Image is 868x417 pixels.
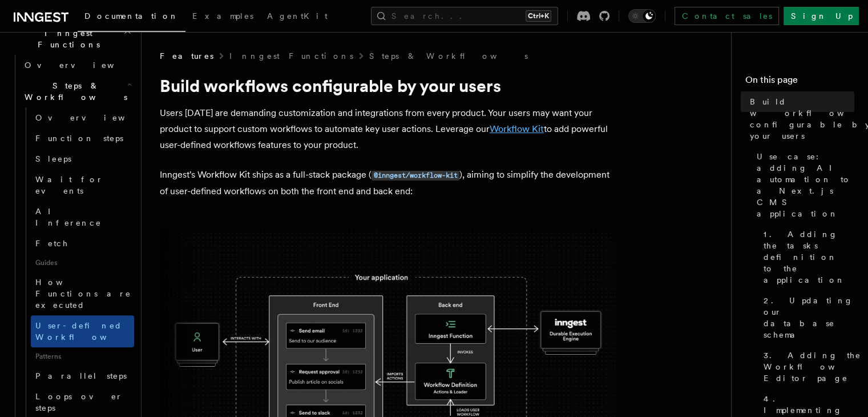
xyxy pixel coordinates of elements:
a: AgentKit [260,3,334,31]
span: Steps & Workflows [20,80,127,103]
span: Use case: adding AI automation to a Next.js CMS application [757,151,854,219]
a: Use case: adding AI automation to a Next.js CMS application [752,146,854,224]
a: Overview [20,55,134,75]
a: Function steps [31,128,134,149]
span: How Functions are executed [35,278,131,310]
a: Build workflows configurable by your users [745,91,854,146]
span: 3. Adding the Workflow Editor page [764,350,863,384]
code: @inngest/workflow-kit [372,171,459,181]
a: Examples [185,3,260,31]
a: 1. Adding the tasks definition to the application [759,224,854,290]
a: Contact sales [675,7,779,25]
p: Inngest's Workflow Kit ships as a full-stack package ( ), aiming to simplify the development of u... [160,167,616,199]
a: Wait for events [31,169,134,201]
h4: On this page [745,73,854,91]
span: Features [160,50,213,62]
span: Wait for events [35,175,103,195]
a: AI Inference [31,201,134,233]
a: User-defined Workflows [31,315,134,347]
a: Overview [31,107,134,128]
a: Inngest Functions [229,50,353,62]
span: Patterns [31,347,134,366]
a: Sleeps [31,149,134,169]
span: Overview [35,113,153,122]
span: Loops over steps [35,392,123,412]
button: Search...Ctrl+K [371,7,558,25]
span: AI Inference [35,207,102,227]
span: Sleeps [35,154,71,163]
span: Inngest Functions [9,27,123,50]
a: Sign Up [784,7,859,25]
span: Overview [25,61,142,70]
a: @inngest/workflow-kit [372,169,459,180]
a: Documentation [78,3,185,32]
h1: Build workflows configurable by your users [160,75,616,96]
p: Users [DATE] are demanding customization and integrations from every product. Your users may want... [160,105,616,153]
a: How Functions are executed [31,272,134,315]
span: Fetch [35,239,68,248]
span: Guides [31,254,134,272]
span: 2. Updating our database schema [764,295,854,340]
a: Fetch [31,233,134,254]
span: Examples [192,11,253,21]
a: Steps & Workflows [369,50,528,62]
span: User-defined Workflows [35,321,138,342]
a: 2. Updating our database schema [759,290,854,345]
span: 1. Adding the tasks definition to the application [764,228,854,286]
span: Documentation [84,11,179,21]
kbd: Ctrl+K [526,10,551,22]
span: Function steps [35,134,123,143]
a: Parallel steps [31,366,134,386]
a: Workflow Kit [490,123,544,134]
a: 3. Adding the Workflow Editor page [759,345,854,388]
button: Steps & Workflows [20,75,134,107]
button: Toggle dark mode [628,9,656,23]
button: Inngest Functions [9,23,134,55]
span: AgentKit [267,11,328,21]
span: Parallel steps [35,371,127,380]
